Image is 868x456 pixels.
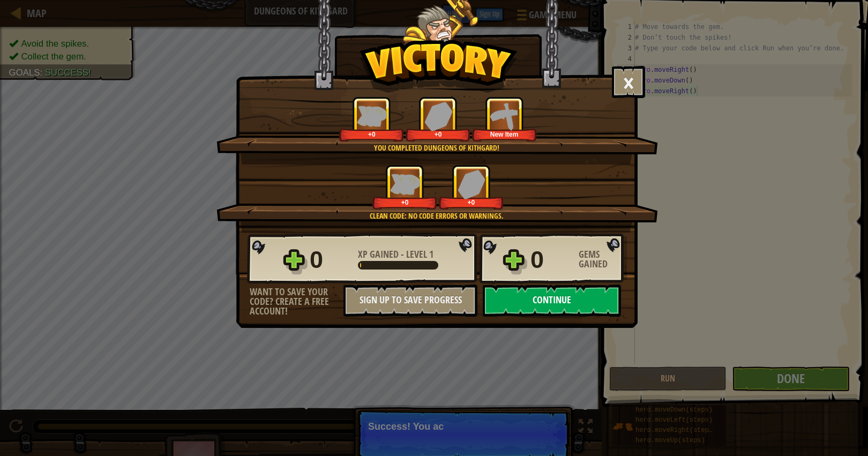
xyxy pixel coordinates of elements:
img: Victory [360,40,518,93]
div: - [358,250,433,259]
img: New Item [490,101,519,131]
div: 0 [530,243,572,277]
div: Gems Gained [579,250,627,269]
span: 1 [429,248,433,261]
div: Want to save your code? Create a free account! [250,287,343,316]
img: Gems Gained [424,101,452,131]
img: Gems Gained [458,169,485,199]
div: +0 [408,130,468,138]
img: XP Gained [390,174,420,195]
div: New Item [474,130,535,138]
div: Clean code: no code errors or warnings. [267,211,605,221]
div: +0 [375,198,435,206]
div: +0 [441,198,502,206]
div: You completed Dungeons of Kithgard! [267,143,605,153]
button: × [612,66,645,98]
div: +0 [341,130,402,138]
span: Level [404,248,429,261]
div: 0 [310,243,351,277]
img: XP Gained [357,106,387,126]
button: Continue [483,285,621,317]
button: Sign Up to Save Progress [343,285,477,317]
span: XP Gained [358,248,401,261]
